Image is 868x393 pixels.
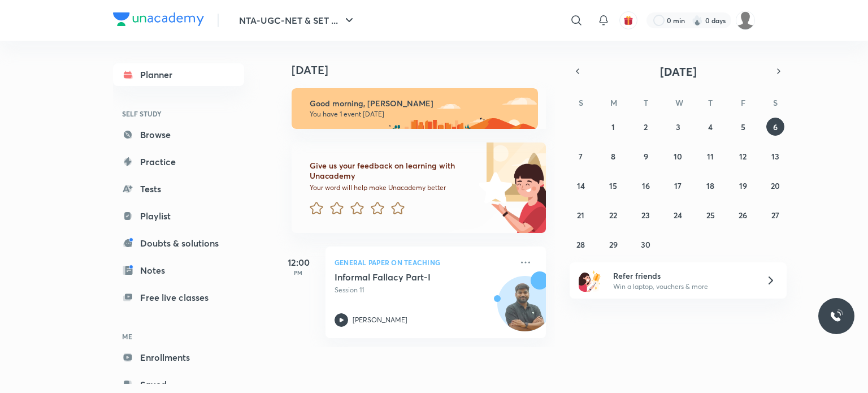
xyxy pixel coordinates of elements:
button: September 22, 2025 [604,206,622,224]
button: September 19, 2025 [734,176,752,195]
button: NTA-UGC-NET & SET ... [232,9,363,32]
a: Tests [113,178,244,200]
a: Planner [113,63,244,86]
abbr: September 23, 2025 [641,210,650,221]
button: September 2, 2025 [637,118,655,136]
button: September 30, 2025 [637,235,655,253]
a: Enrollments [113,346,244,369]
p: General Paper on Teaching [335,256,512,269]
button: September 15, 2025 [604,176,622,195]
h5: Informal Fallacy Part-I [335,271,475,283]
button: September 12, 2025 [734,147,752,165]
button: September 26, 2025 [734,206,752,224]
button: September 13, 2025 [766,147,784,165]
abbr: September 20, 2025 [771,180,780,191]
h6: Good morning, [PERSON_NAME] [310,98,528,109]
button: September 18, 2025 [701,176,719,195]
abbr: September 11, 2025 [707,151,714,162]
abbr: September 12, 2025 [739,151,747,162]
button: September 17, 2025 [669,176,687,195]
abbr: September 19, 2025 [739,180,747,191]
abbr: September 5, 2025 [741,122,745,132]
button: September 28, 2025 [572,235,590,253]
abbr: September 27, 2025 [771,210,779,221]
button: September 11, 2025 [701,147,719,165]
abbr: Wednesday [675,97,683,108]
a: Company Logo [113,12,204,29]
a: Playlist [113,205,244,227]
abbr: September 3, 2025 [676,122,680,132]
h6: ME [113,327,244,346]
img: morning [292,88,538,129]
abbr: September 6, 2025 [773,122,778,132]
button: September 6, 2025 [766,118,784,136]
h6: Give us your feedback on learning with Unacademy [310,161,475,181]
a: Practice [113,150,244,173]
button: avatar [619,11,637,29]
a: Notes [113,259,244,282]
h6: Refer friends [613,270,752,282]
button: September 8, 2025 [604,147,622,165]
button: September 7, 2025 [572,147,590,165]
button: September 27, 2025 [766,206,784,224]
abbr: September 25, 2025 [706,210,715,221]
img: ttu [830,309,843,323]
abbr: September 7, 2025 [579,151,583,162]
button: September 4, 2025 [701,118,719,136]
h4: [DATE] [292,63,557,77]
img: avatar [623,15,633,25]
button: September 23, 2025 [637,206,655,224]
a: Browse [113,123,244,146]
a: Doubts & solutions [113,232,244,254]
h6: SELF STUDY [113,104,244,123]
button: September 25, 2025 [701,206,719,224]
abbr: September 24, 2025 [674,210,682,221]
abbr: September 21, 2025 [577,210,584,221]
abbr: September 26, 2025 [739,210,747,221]
button: September 29, 2025 [604,235,622,253]
abbr: September 18, 2025 [706,180,714,191]
p: PM [276,269,321,276]
button: September 16, 2025 [637,176,655,195]
img: streak [692,15,703,26]
p: Win a laptop, vouchers & more [613,282,752,292]
img: Vinayak Rana [736,11,755,30]
p: You have 1 event [DATE] [310,110,528,119]
button: September 21, 2025 [572,206,590,224]
abbr: September 28, 2025 [576,239,585,250]
abbr: September 13, 2025 [771,151,779,162]
img: feedback_image [440,142,546,233]
abbr: September 29, 2025 [609,239,618,250]
abbr: September 8, 2025 [611,151,615,162]
abbr: Monday [610,97,617,108]
span: [DATE] [660,64,697,79]
abbr: September 17, 2025 [674,180,682,191]
h5: 12:00 [276,256,321,269]
abbr: Saturday [773,97,778,108]
button: September 3, 2025 [669,118,687,136]
img: Company Logo [113,12,204,26]
abbr: September 1, 2025 [611,122,615,132]
abbr: September 14, 2025 [577,180,585,191]
button: September 5, 2025 [734,118,752,136]
abbr: September 10, 2025 [674,151,682,162]
abbr: September 2, 2025 [644,122,648,132]
abbr: September 16, 2025 [642,180,650,191]
abbr: September 4, 2025 [708,122,713,132]
abbr: September 22, 2025 [609,210,617,221]
abbr: Tuesday [644,97,648,108]
p: Session 11 [335,285,512,295]
abbr: Friday [741,97,745,108]
abbr: September 15, 2025 [609,180,617,191]
abbr: Sunday [579,97,583,108]
abbr: September 9, 2025 [644,151,648,162]
button: September 10, 2025 [669,147,687,165]
button: September 1, 2025 [604,118,622,136]
img: referral [579,269,601,292]
p: Your word will help make Unacademy better [310,183,475,192]
button: September 20, 2025 [766,176,784,195]
button: September 24, 2025 [669,206,687,224]
p: [PERSON_NAME] [353,315,407,325]
button: September 9, 2025 [637,147,655,165]
button: September 14, 2025 [572,176,590,195]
